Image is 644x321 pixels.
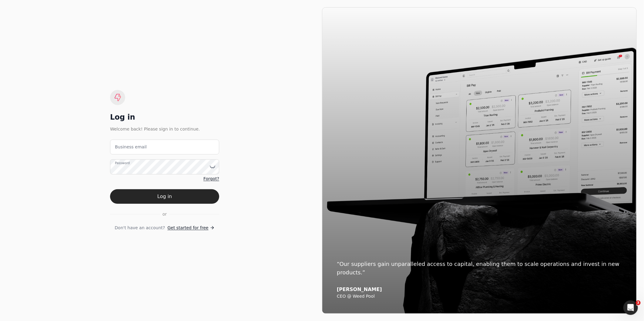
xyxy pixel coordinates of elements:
[337,294,622,299] div: CEO @ Weed Pool
[115,144,147,150] label: Business email
[337,286,622,293] div: [PERSON_NAME]
[203,176,219,182] a: Forgot?
[636,300,641,305] span: 3
[337,260,622,277] div: “Our suppliers gain unparalleled access to capital, enabling them to scale operations and invest ...
[115,225,165,231] span: Don't have an account?
[110,126,219,132] div: Welcome back! Please sign in to continue.
[115,161,130,166] label: Password
[110,112,219,122] div: Log in
[163,211,167,217] span: or
[167,225,214,231] a: Get started for free
[110,189,219,204] button: Log in
[623,300,638,315] iframe: Intercom live chat
[167,225,208,231] span: Get started for free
